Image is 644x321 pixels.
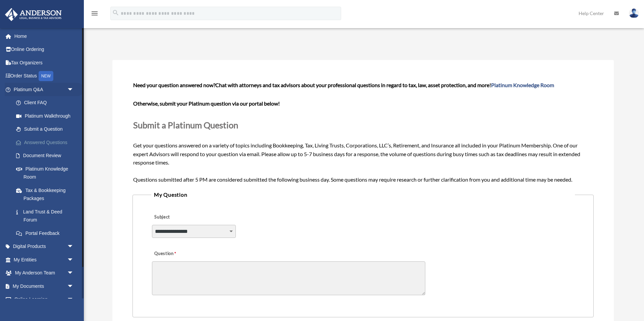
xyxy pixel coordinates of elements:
a: My Entitiesarrow_drop_down [5,253,84,266]
b: Otherwise, submit your Platinum question via our portal below! [133,100,280,107]
a: Platinum Knowledge Room [491,82,554,88]
a: My Documentsarrow_drop_down [5,279,84,293]
a: Platinum Q&Aarrow_drop_down [5,83,84,96]
a: Portal Feedback [9,227,84,240]
a: Tax & Bookkeeping Packages [9,184,84,205]
span: Chat with attorneys and tax advisors about your professional questions in regard to tax, law, ass... [215,82,554,88]
a: Home [5,29,84,43]
a: Platinum Walkthrough [9,109,84,123]
span: arrow_drop_down [67,83,80,97]
i: menu [91,9,99,17]
a: Digital Productsarrow_drop_down [5,240,84,253]
a: Land Trust & Deed Forum [9,205,84,227]
a: Answered Questions [9,136,84,149]
a: Document Review [9,149,84,163]
span: arrow_drop_down [67,240,80,254]
a: Order StatusNEW [5,69,84,83]
a: Platinum Knowledge Room [9,162,84,184]
div: NEW [39,71,53,81]
a: Online Ordering [5,43,84,56]
a: My Anderson Teamarrow_drop_down [5,266,84,280]
a: Online Learningarrow_drop_down [5,293,84,306]
i: search [112,9,119,16]
span: Submit a Platinum Question [133,120,238,130]
span: arrow_drop_down [67,266,80,280]
span: arrow_drop_down [67,253,80,267]
span: Get your questions answered on a variety of topics including Bookkeeping, Tax, Living Trusts, Cor... [133,82,593,183]
img: Anderson Advisors Platinum Portal [3,8,64,21]
label: Subject [152,212,216,222]
a: Submit a Question [9,123,80,136]
span: arrow_drop_down [67,279,80,293]
a: menu [91,12,99,17]
a: Tax Organizers [5,56,84,69]
a: Client FAQ [9,96,84,110]
legend: My Question [151,190,575,199]
span: arrow_drop_down [67,293,80,307]
span: Need your question answered now? [133,82,215,88]
img: User Pic [629,8,639,18]
label: Question [152,249,204,258]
